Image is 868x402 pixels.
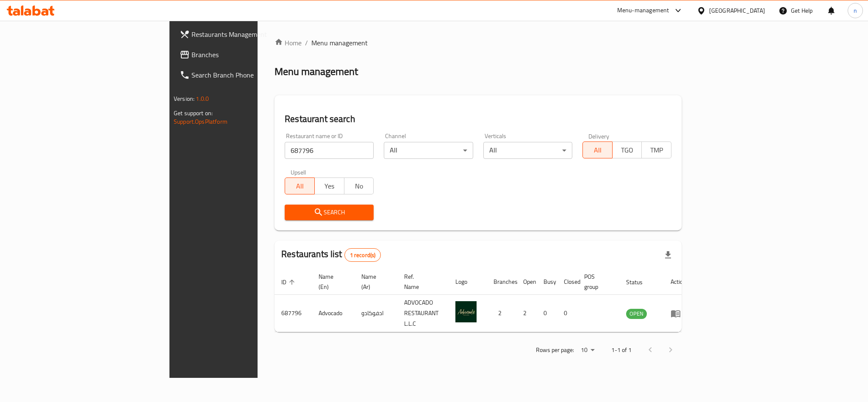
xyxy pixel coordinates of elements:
button: TGO [612,141,642,158]
span: 1.0.0 [196,93,209,104]
td: ADVOCADO RESTAURANT L.L.C [397,295,449,332]
h2: Restaurants list [281,248,381,262]
th: Open [516,269,537,295]
button: TMP [641,141,671,158]
span: Menu management [311,38,368,48]
td: 0 [557,295,577,332]
span: POS group [584,272,609,292]
td: Advocado [312,295,355,332]
span: TGO [616,144,639,156]
input: Search for restaurant name or ID.. [285,142,374,159]
a: Restaurants Management [173,24,314,44]
div: All [384,142,473,159]
span: No [348,180,371,192]
span: All [288,180,311,192]
span: Version: [174,93,194,104]
button: Yes [314,177,344,194]
td: 2 [487,295,516,332]
span: Get support on: [174,108,213,119]
span: Ref. Name [404,272,438,292]
span: Yes [318,180,341,192]
button: Search [285,205,374,220]
span: 1 record(s) [345,251,381,259]
span: Branches [191,50,308,60]
nav: breadcrumb [275,38,682,48]
div: [GEOGRAPHIC_DATA] [709,6,765,15]
div: Rows per page: [577,344,598,357]
span: Name (En) [319,272,344,292]
a: Support.OpsPlatform [174,116,227,127]
button: All [582,141,613,158]
span: Restaurants Management [191,29,308,39]
table: enhanced table [275,269,693,332]
p: 1-1 of 1 [611,345,632,355]
th: Busy [537,269,557,295]
td: ادفوكادو [355,295,397,332]
img: Advocado [455,301,477,322]
th: Closed [557,269,577,295]
a: Branches [173,44,314,65]
span: ID [281,277,297,287]
a: Search Branch Phone [173,65,314,85]
span: All [586,144,609,156]
span: OPEN [626,309,647,319]
span: Name (Ar) [361,272,387,292]
h2: Menu management [275,65,358,78]
th: Action [664,269,693,295]
p: Rows per page: [536,345,574,355]
div: Export file [658,245,678,265]
label: Delivery [588,133,610,139]
h2: Restaurant search [285,113,671,125]
span: Search Branch Phone [191,70,308,80]
span: n [854,6,857,15]
td: 2 [516,295,537,332]
th: Logo [449,269,487,295]
span: Status [626,277,654,287]
label: Upsell [291,169,306,175]
button: All [285,177,315,194]
td: 0 [537,295,557,332]
div: Menu-management [617,6,669,16]
button: No [344,177,374,194]
span: TMP [645,144,668,156]
div: All [483,142,572,159]
th: Branches [487,269,516,295]
span: Search [291,207,367,218]
div: Menu [671,308,686,319]
div: Total records count [344,248,381,262]
div: OPEN [626,309,647,319]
